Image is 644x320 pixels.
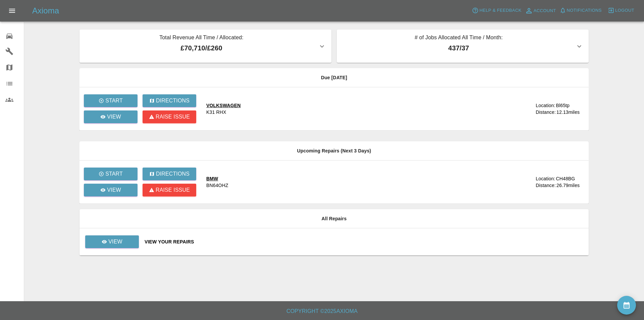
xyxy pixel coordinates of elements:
[4,3,20,19] button: Open drawer
[558,5,603,16] button: Notifications
[85,239,139,244] a: View
[556,182,583,189] div: 26.79 miles
[342,34,575,43] p: # of Jobs Allocated All Time / Month:
[506,102,583,116] a: Location:Bl65tpDistance:12.13miles
[206,182,228,189] div: BN64OHZ
[79,30,331,63] button: Total Revenue All Time / Allocated:£70,710/£260
[536,175,555,182] div: Location:
[617,296,636,315] button: availability
[79,141,589,161] th: Upcoming Repairs (Next 3 Days)
[84,110,138,123] a: View
[79,209,589,228] th: All Repairs
[606,5,636,16] button: Logout
[108,238,122,246] p: View
[145,238,583,245] a: View Your Repairs
[206,102,241,109] div: VOLKSWAGEN
[143,94,196,107] button: Directions
[556,175,575,182] div: CH48BG
[337,30,589,63] button: # of Jobs Allocated All Time / Month:437/37
[536,102,555,109] div: Location:
[156,97,190,105] p: Directions
[556,102,570,109] div: Bl65tp
[534,7,556,15] span: Account
[5,307,639,316] h6: Copyright © 2025 Axioma
[506,175,583,189] a: Location:CH48BGDistance:26.79miles
[206,109,226,116] div: K31 RHX
[143,184,196,196] button: Raise issue
[32,5,59,16] h5: Axioma
[84,94,138,107] button: Start
[615,7,634,14] span: Logout
[523,5,558,16] a: Account
[156,170,190,178] p: Directions
[105,170,123,178] p: Start
[156,113,190,121] p: Raise issue
[156,186,190,194] p: Raise issue
[342,43,575,53] p: 437 / 37
[84,168,138,180] button: Start
[479,7,521,14] span: Help & Feedback
[85,43,318,53] p: £70,710 / £260
[567,7,602,14] span: Notifications
[206,102,501,116] a: VOLKSWAGENK31 RHX
[470,5,523,16] button: Help & Feedback
[84,184,138,196] a: View
[556,109,583,116] div: 12.13 miles
[206,175,228,182] div: BMW
[206,175,501,189] a: BMWBN64OHZ
[536,109,556,116] div: Distance:
[143,110,196,123] button: Raise issue
[105,97,123,105] p: Start
[79,68,589,87] th: Due [DATE]
[143,168,196,180] button: Directions
[85,34,318,43] p: Total Revenue All Time / Allocated:
[536,182,556,189] div: Distance:
[107,186,121,194] p: View
[107,113,121,121] p: View
[85,235,139,248] a: View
